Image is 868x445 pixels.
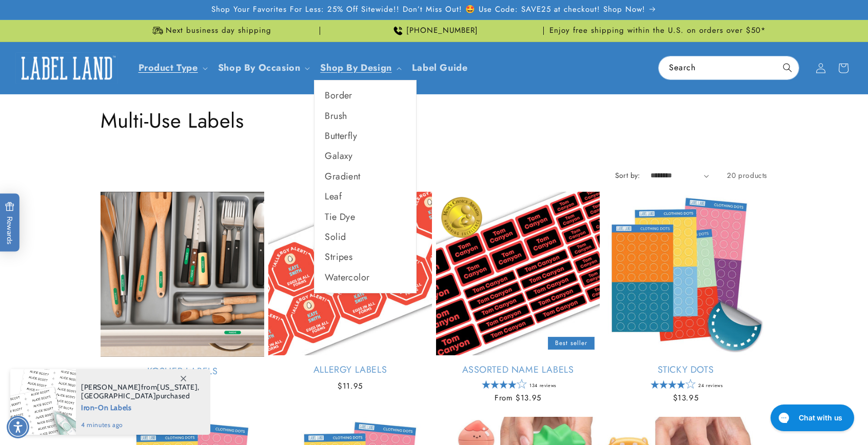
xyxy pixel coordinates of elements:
[81,383,200,400] span: from , purchased
[776,56,799,79] button: Search
[314,106,416,126] a: Brush
[81,420,200,430] span: 4 minutes ago
[412,62,468,74] span: Label Guide
[314,56,405,80] summary: Shop By Design
[314,86,416,106] a: Border
[211,5,645,15] span: Shop Your Favorites For Less: 25% Off Sitewide!! Don’t Miss Out! 🤩 Use Code: SAVE25 at checkout! ...
[101,107,767,134] h1: Multi-Use Labels
[314,227,416,247] a: Solid
[81,382,141,392] span: [PERSON_NAME]
[765,401,858,435] iframe: Gorgias live chat messenger
[132,56,212,80] summary: Product Type
[406,56,474,80] a: Label Guide
[314,187,416,207] a: Leaf
[314,247,416,267] a: Stripes
[81,391,156,400] span: [GEOGRAPHIC_DATA]
[157,382,198,392] span: [US_STATE]
[320,61,391,74] a: Shop By Design
[12,48,122,88] a: Label Land
[101,20,320,42] div: Announcement
[604,364,767,376] a: Sticky Dots
[101,366,264,377] a: Kosher Labels
[314,167,416,187] a: Gradient
[218,62,301,74] span: Shop By Occasion
[7,416,29,438] div: Accessibility Menu
[139,61,198,74] a: Product Type
[549,26,766,36] span: Enjoy free shipping within the U.S. on orders over $50*
[15,52,118,84] img: Label Land
[212,56,314,80] summary: Shop By Occasion
[406,26,478,36] span: [PHONE_NUMBER]
[81,400,200,413] span: Iron-On Labels
[314,146,416,166] a: Galaxy
[166,26,271,36] span: Next business day shipping
[436,364,600,376] a: Assorted Name Labels
[727,170,767,180] span: 20 products
[314,207,416,227] a: Tie Dye
[615,170,640,180] label: Sort by:
[548,20,767,42] div: Announcement
[324,20,544,42] div: Announcement
[5,202,14,245] span: Rewards
[314,126,416,146] a: Butterfly
[268,364,432,376] a: Allergy Labels
[314,268,416,288] a: Watercolor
